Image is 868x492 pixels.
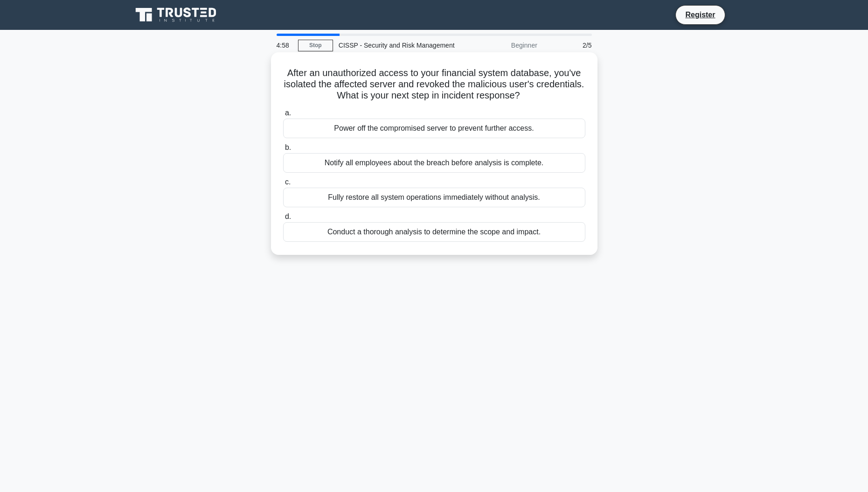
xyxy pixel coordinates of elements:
div: Notify all employees about the breach before analysis is complete. [283,153,585,173]
a: Register [680,9,721,21]
span: d. [285,212,291,220]
span: b. [285,143,291,151]
span: c. [285,178,291,186]
div: Fully restore all system operations immediately without analysis. [283,188,585,207]
div: 4:58 [271,36,298,55]
div: Conduct a thorough analysis to determine the scope and impact. [283,222,585,242]
div: Power off the compromised server to prevent further access. [283,119,585,138]
span: a. [285,109,291,117]
a: Stop [298,40,333,51]
div: CISSP - Security and Risk Management [333,36,461,55]
div: 2/5 [543,36,597,55]
h5: After an unauthorized access to your financial system database, you've isolated the affected serv... [282,67,586,102]
div: Beginner [461,36,543,55]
